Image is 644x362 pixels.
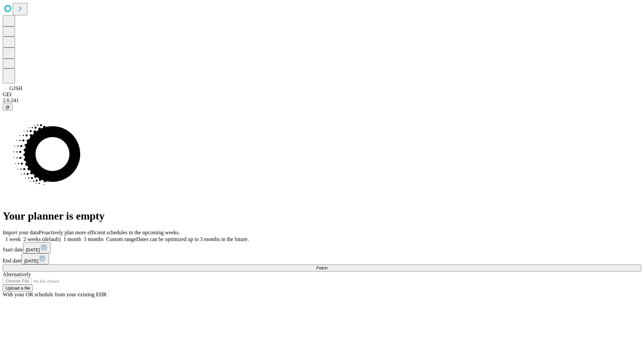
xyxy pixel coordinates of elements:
span: Import your data [3,230,39,235]
span: Alternatively [3,271,31,277]
h1: Your planner is empty [3,210,641,222]
button: @ [3,104,13,111]
span: [DATE] [24,258,38,263]
span: 1 week [5,236,21,242]
span: Dates can be optimized up to 3 months in the future. [136,236,249,242]
span: Fetch [316,265,327,270]
div: 2.0.241 [3,98,641,104]
span: 2 weeks (default) [23,236,61,242]
button: Fetch [3,264,641,271]
span: [DATE] [26,247,40,252]
button: [DATE] [23,242,51,253]
span: GJSH [9,85,22,91]
span: 3 months [84,236,104,242]
span: Custom range [106,236,136,242]
button: Upload a file [3,285,33,292]
span: With your OR schedule from your existing EHR [3,292,107,297]
div: Start date [3,242,641,253]
span: 1 month [63,236,81,242]
div: End date [3,253,641,264]
div: GEI [3,92,641,98]
span: Proactively plan more efficient schedules in the upcoming weeks. [39,230,180,235]
span: @ [5,105,10,110]
button: [DATE] [21,253,49,264]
